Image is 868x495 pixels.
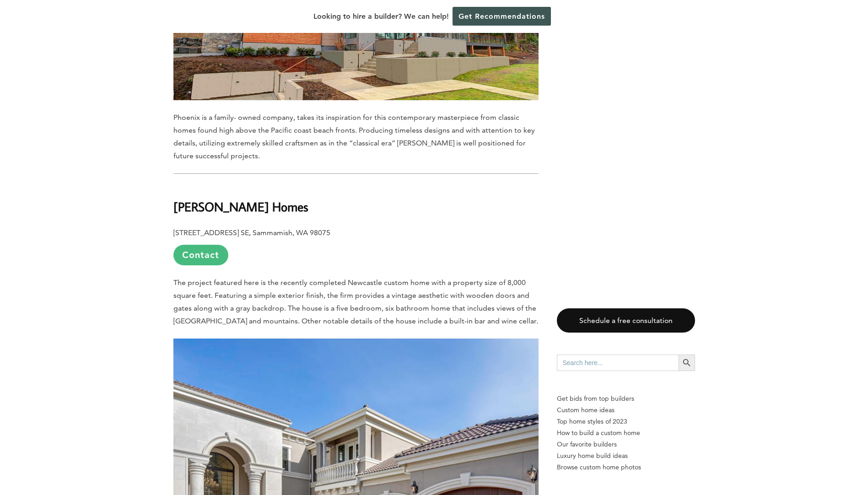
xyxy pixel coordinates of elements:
[557,416,695,427] a: Top home styles of 2023
[692,429,857,484] iframe: Drift Widget Chat Controller
[682,358,692,368] svg: Search
[453,7,551,26] a: Get Recommendations
[173,245,228,265] a: Contact
[173,199,308,215] b: [PERSON_NAME] Homes
[557,404,695,416] a: Custom home ideas
[173,228,330,237] b: [STREET_ADDRESS] SE, Sammamish, WA 98075
[557,439,695,450] a: Our favorite builders
[557,308,695,333] a: Schedule a free consultation
[557,355,679,371] input: Search here...
[557,462,695,473] a: Browse custom home photos
[557,393,695,404] p: Get bids from top builders
[173,111,539,162] p: Phoenix is a family- owned company, takes its inspiration for this contemporary masterpiece from ...
[173,278,538,325] span: The project featured here is the recently completed Newcastle custom home with a property size of...
[557,450,695,462] a: Luxury home build ideas
[557,427,695,439] a: How to build a custom home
